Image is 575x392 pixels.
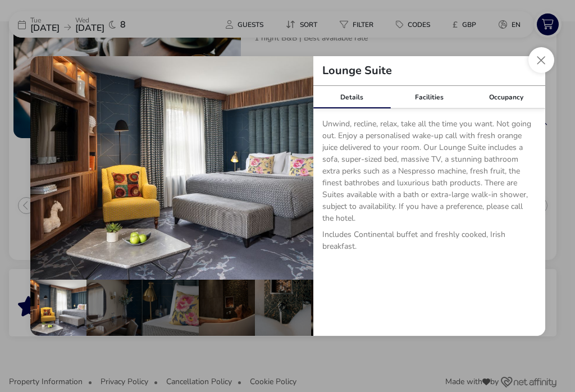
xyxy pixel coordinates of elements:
div: Details [313,86,391,108]
p: Unwind, recline, relax, take all the time you want. Not going out. Enjoy a personalised wake-up c... [322,118,536,229]
div: details [30,56,545,336]
img: 673552afe1a8fe09362739fc6a7b70e570782ea7df393f14647c41bce0c68dbd [30,56,313,280]
h2: Lounge Suite [313,65,401,76]
p: Includes Continental buffet and freshly cooked, Irish breakfast. [322,229,536,257]
div: Occupancy [468,86,545,108]
button: Close dialog [528,47,554,73]
div: Facilities [390,86,468,108]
